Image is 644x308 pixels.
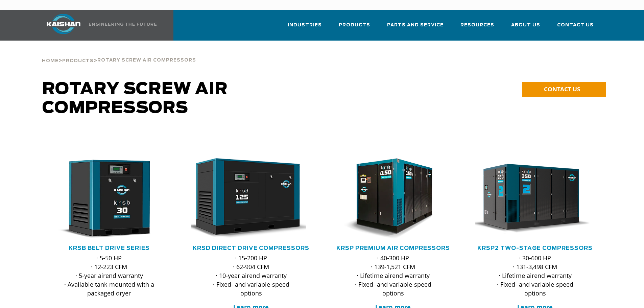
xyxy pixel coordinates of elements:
span: Home [42,59,58,63]
span: Contact Us [557,21,594,29]
img: Engineering the future [89,23,157,26]
span: Resources [460,21,494,29]
div: krsb30 [49,158,169,239]
a: About Us [511,16,540,39]
img: kaishan logo [38,14,89,34]
span: Products [339,21,370,29]
p: · 30-600 HP · 131-3,498 CFM · Lifetime airend warranty · Fixed- and variable-speed options [488,254,582,298]
div: > > [42,41,196,66]
a: KRSB Belt Drive Series [69,245,150,251]
a: Resources [460,16,494,39]
span: CONTACT US [544,85,580,93]
a: Contact Us [557,16,594,39]
span: About Us [511,21,540,29]
span: Rotary Screw Air Compressors [97,58,196,63]
img: krsp150 [328,158,448,239]
a: CONTACT US [522,82,606,97]
div: krsp150 [333,158,453,239]
a: KRSD Direct Drive Compressors [193,245,309,251]
img: krsp350 [470,158,590,239]
p: · 15-200 HP · 62-904 CFM · 10-year airend warranty · Fixed- and variable-speed options [205,254,298,298]
span: Industries [288,21,322,29]
a: Kaishan USA [38,10,158,41]
a: Parts and Service [387,16,444,39]
a: Industries [288,16,322,39]
div: krsp350 [475,158,595,239]
a: Products [339,16,370,39]
div: krsd125 [191,158,311,239]
span: Rotary Screw Air Compressors [42,81,228,116]
img: krsd125 [186,158,306,239]
img: krsb30 [44,158,164,239]
a: KRSP2 Two-Stage Compressors [477,245,593,251]
span: Parts and Service [387,21,444,29]
p: · 40-300 HP · 139-1,521 CFM · Lifetime airend warranty · Fixed- and variable-speed options [347,254,440,298]
a: Home [42,57,58,64]
span: Products [62,59,94,63]
a: Products [62,57,94,64]
a: KRSP Premium Air Compressors [336,245,450,251]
